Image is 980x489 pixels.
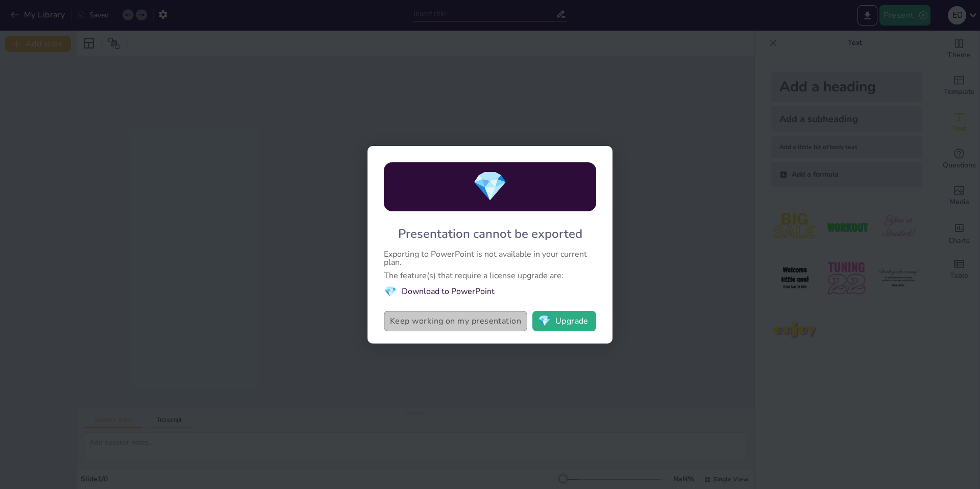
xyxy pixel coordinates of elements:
span: diamond [384,285,397,299]
div: The feature(s) that require a license upgrade are: [384,272,596,280]
div: Exporting to PowerPoint is not available in your current plan. [384,250,596,266]
button: Keep working on my presentation [384,311,527,331]
button: diamondUpgrade [532,311,596,331]
div: Presentation cannot be exported [398,226,582,242]
span: diamond [538,316,551,326]
li: Download to PowerPoint [384,285,596,299]
span: diamond [472,167,508,206]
